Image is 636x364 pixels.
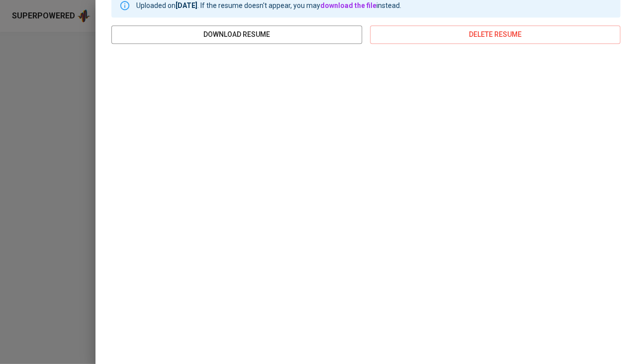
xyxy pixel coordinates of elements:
button: delete resume [370,25,621,44]
span: delete resume [378,28,613,41]
span: download resume [119,28,354,41]
iframe: 2a3015ba2b37b57cce0774c0b71bff3f.pdf [111,52,620,351]
a: download the file [320,1,376,9]
b: [DATE] [176,1,197,9]
button: download resume [111,25,362,44]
